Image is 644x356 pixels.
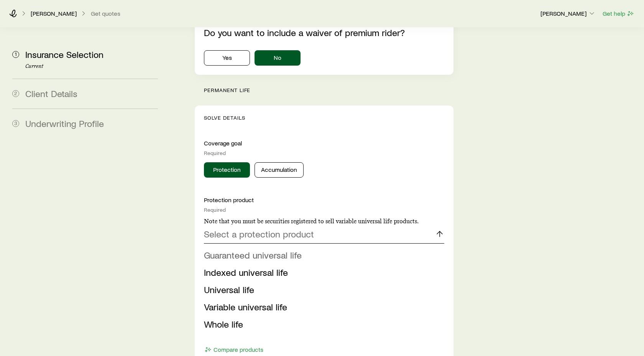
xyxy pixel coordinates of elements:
[255,162,304,178] button: Accumulation
[90,10,121,17] button: Get quotes
[540,9,596,18] button: [PERSON_NAME]
[204,264,440,281] li: Indexed universal life
[204,162,250,178] button: Protection
[204,115,444,121] p: Solve Details
[204,267,288,278] span: Indexed universal life
[204,318,243,330] span: Whole life
[204,247,440,264] li: Guaranteed universal life
[12,51,19,58] span: 1
[540,10,596,17] p: [PERSON_NAME]
[204,87,453,93] p: permanent life
[204,150,444,156] div: Required
[204,50,250,66] button: Yes
[12,90,19,97] span: 2
[204,229,314,239] p: Select a protection product
[12,120,19,127] span: 3
[204,284,254,295] span: Universal life
[204,27,444,38] p: Do you want to include a waiver of premium rider?
[25,88,77,99] span: Client Details
[25,118,104,129] span: Underwriting Profile
[204,345,264,354] button: Compare products
[204,281,440,298] li: Universal life
[25,63,158,69] p: Current
[31,10,77,17] p: [PERSON_NAME]
[204,207,444,213] div: Required
[204,218,444,225] p: Note that you must be securities registered to sell variable universal life products.
[204,249,302,260] span: Guaranteed universal life
[204,301,287,312] span: Variable universal life
[25,49,103,60] span: Insurance Selection
[602,9,635,18] button: Get help
[204,196,444,204] p: Protection product
[204,139,444,147] p: Coverage goal
[204,298,440,316] li: Variable universal life
[255,50,301,66] button: No
[204,316,440,333] li: Whole life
